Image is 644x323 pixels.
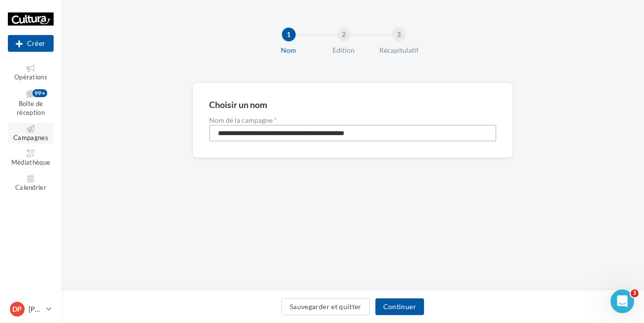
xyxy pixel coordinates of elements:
[375,298,424,315] button: Continuer
[8,35,54,52] div: Nouvelle campagne
[17,100,45,117] span: Boîte de réception
[8,87,54,119] a: Boîte de réception99+
[392,28,406,41] div: 3
[368,45,430,55] div: Récapitulatif
[257,45,320,55] div: Nom
[13,304,22,314] span: DP
[281,298,370,315] button: Sauvegarder et quitter
[8,173,54,194] a: Calendrier
[29,304,42,314] p: [PERSON_NAME] Y DEL RIO
[13,134,48,142] span: Campagnes
[14,73,47,81] span: Opérations
[611,289,634,313] iframe: Intercom live chat
[337,28,351,41] div: 2
[631,289,639,297] span: 3
[32,89,47,97] div: 99+
[282,28,296,41] div: 1
[8,62,54,83] a: Opérations
[8,35,54,52] button: Créer
[8,123,54,144] a: Campagnes
[15,183,46,191] span: Calendrier
[209,117,496,124] label: Nom de la campagne *
[312,45,375,55] div: Edition
[8,300,54,319] a: DP [PERSON_NAME] Y DEL RIO
[209,100,267,109] div: Choisir un nom
[8,147,54,169] a: Médiathèque
[11,159,51,167] span: Médiathèque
